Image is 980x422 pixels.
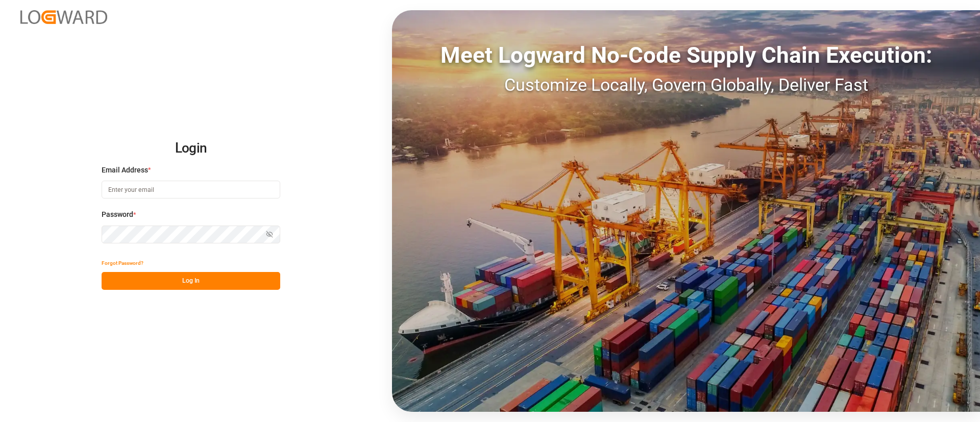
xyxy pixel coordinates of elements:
[102,209,133,220] span: Password
[102,254,143,272] button: Forgot Password?
[102,181,280,198] input: Enter your email
[102,165,148,176] span: Email Address
[392,72,980,98] div: Customize Locally, Govern Globally, Deliver Fast
[20,10,107,24] img: Logward_new_orange.png
[102,272,280,290] button: Log In
[102,132,280,165] h2: Login
[392,38,980,72] div: Meet Logward No-Code Supply Chain Execution:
